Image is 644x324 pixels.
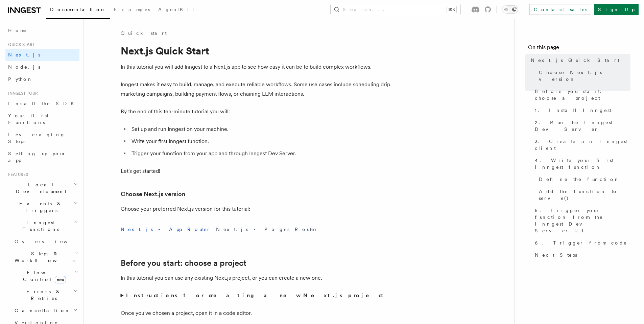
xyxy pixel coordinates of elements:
a: Your first Functions [5,110,79,129]
summary: Instructions for creating a new Next.js project [121,291,391,300]
a: 1. Install Inngest [532,104,630,116]
a: 4. Write your first Inngest function [532,154,630,173]
a: Next.js Quick Start [528,54,630,66]
a: Node.js [5,61,79,73]
span: new [55,276,66,283]
span: Features [5,172,28,177]
strong: Instructions for creating a new Next.js project [126,292,386,299]
a: Contact sales [529,4,591,15]
span: 3. Create an Inngest client [535,138,630,152]
span: 1. Install Inngest [535,107,611,114]
span: Before you start: choose a project [535,88,630,101]
button: Next.js - Pages Router [216,222,318,237]
a: Home [5,24,79,37]
h1: Next.js Quick Start [121,45,391,57]
span: Flow Control [12,269,74,283]
span: 4. Write your first Inngest function [535,157,630,170]
h4: On this page [528,43,630,54]
span: Errors & Retries [12,288,73,302]
a: 6. Trigger from code [532,237,630,249]
a: Quick start [121,30,167,37]
button: Cancellation [12,304,79,317]
span: 6. Trigger from code [535,239,627,246]
span: Python [8,76,33,82]
span: Overview [15,239,84,244]
span: Steps & Workflows [12,250,75,264]
li: Trigger your function from your app and through Inngest Dev Server. [129,149,391,158]
span: Inngest Functions [5,219,73,233]
button: Local Development [5,179,79,198]
span: Node.js [8,64,40,70]
li: Set up and run Inngest on your machine. [129,124,391,134]
p: Let's get started! [121,166,391,176]
kbd: ⌘K [447,6,456,13]
span: AgentKit [158,7,194,12]
button: Inngest Functions [5,216,79,235]
a: Documentation [46,2,110,19]
a: Choose Next.js version [536,66,630,85]
span: Leveraging Steps [8,132,65,144]
span: Events & Triggers [5,200,74,214]
button: Events & Triggers [5,198,79,216]
a: 3. Create an Inngest client [532,135,630,154]
a: Next.js [5,49,79,61]
button: Toggle dark mode [502,5,518,14]
span: Your first Functions [8,113,48,125]
p: In this tutorial you can use any existing Next.js project, or you can create a new one. [121,273,391,283]
a: Leveraging Steps [5,129,79,147]
span: Install the SDK [8,101,78,106]
a: Next Steps [532,249,630,261]
span: 5. Trigger your function from the Inngest Dev Server UI [535,207,630,234]
button: Search...⌘K [331,4,460,15]
p: Once you've chosen a project, open it in a code editor. [121,308,391,318]
span: Add the function to serve() [539,188,630,202]
span: Documentation [50,7,106,12]
a: Sign Up [594,4,639,15]
span: Choose Next.js version [539,69,630,83]
span: 2. Run the Inngest Dev Server [535,119,630,133]
a: AgentKit [154,2,198,18]
a: Examples [110,2,154,18]
a: Setting up your app [5,147,79,166]
span: Home [8,27,27,34]
button: Errors & Retries [12,285,79,304]
span: Define the function [539,176,620,183]
span: Setting up your app [8,151,66,163]
a: Python [5,73,79,85]
span: Cancellation [12,307,70,314]
a: Before you start: choose a project [121,258,246,268]
span: Next.js Quick Start [531,57,619,64]
span: Inngest tour [5,91,38,96]
button: Steps & Workflows [12,248,79,267]
button: Next.js - App Router [121,222,211,237]
p: Choose your preferred Next.js version for this tutorial: [121,204,391,214]
span: Quick start [5,42,35,47]
p: By the end of this ten-minute tutorial you will: [121,107,391,116]
p: In this tutorial you will add Inngest to a Next.js app to see how easy it can be to build complex... [121,62,391,72]
p: Inngest makes it easy to build, manage, and execute reliable workflows. Some use cases include sc... [121,80,391,99]
span: Next.js [8,52,40,57]
a: Add the function to serve() [536,185,630,204]
a: Before you start: choose a project [532,85,630,104]
span: Local Development [5,181,74,195]
a: Define the function [536,173,630,185]
span: Examples [114,7,150,12]
button: Flow Controlnew [12,267,79,285]
a: Install the SDK [5,97,79,110]
a: 2. Run the Inngest Dev Server [532,116,630,135]
li: Write your first Inngest function. [129,137,391,146]
span: Next Steps [535,252,577,258]
a: 5. Trigger your function from the Inngest Dev Server UI [532,204,630,237]
a: Choose Next.js version [121,189,185,199]
a: Overview [12,235,79,248]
